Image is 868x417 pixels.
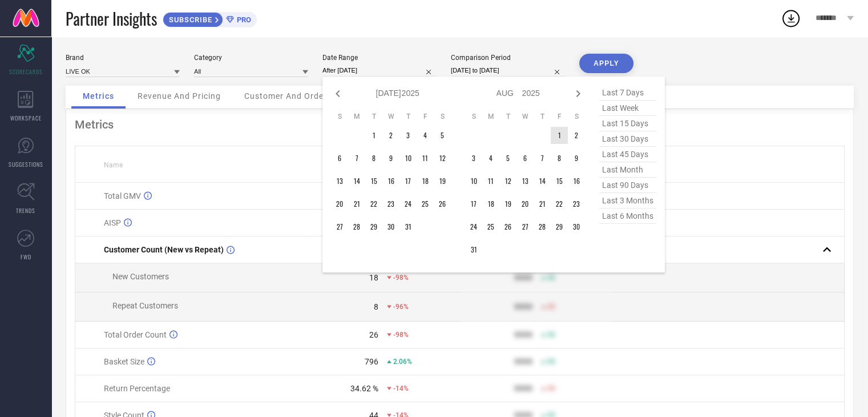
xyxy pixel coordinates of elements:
[417,173,434,190] td: Fri Jul 18 2025
[547,274,555,282] span: 50
[331,87,345,101] div: Previous month
[399,218,417,235] td: Thu Jul 31 2025
[551,173,568,190] td: Fri Aug 15 2025
[331,218,348,235] td: Sun Jul 27 2025
[399,112,417,121] th: Thursday
[514,273,532,282] div: 9999
[514,302,532,311] div: 9999
[599,178,656,193] span: last 90 days
[599,147,656,162] span: last 45 days
[499,218,516,235] td: Tue Aug 26 2025
[393,384,409,392] span: -14%
[516,218,534,235] td: Wed Aug 27 2025
[534,218,551,235] td: Thu Aug 28 2025
[365,112,382,121] th: Tuesday
[551,195,568,212] td: Fri Aug 22 2025
[322,54,437,62] div: Date Range
[568,112,585,121] th: Saturday
[369,330,378,339] div: 26
[234,15,251,24] span: PRO
[571,87,585,101] div: Next month
[331,112,348,121] th: Sunday
[551,127,568,144] td: Fri Aug 01 2025
[514,384,532,393] div: 9999
[568,173,585,190] td: Sat Aug 16 2025
[365,173,382,190] td: Tue Jul 15 2025
[399,150,417,167] td: Thu Jul 10 2025
[547,358,555,366] span: 50
[599,101,656,116] span: last week
[393,303,409,311] span: -96%
[331,173,348,190] td: Sun Jul 13 2025
[499,173,516,190] td: Tue Aug 12 2025
[66,54,180,62] div: Brand
[465,195,482,212] td: Sun Aug 17 2025
[482,150,499,167] td: Mon Aug 04 2025
[393,331,409,339] span: -98%
[465,173,482,190] td: Sun Aug 10 2025
[104,384,170,393] span: Return Percentage
[465,112,482,121] th: Sunday
[331,195,348,212] td: Sun Jul 20 2025
[534,173,551,190] td: Thu Aug 14 2025
[417,127,434,144] td: Fri Jul 04 2025
[465,218,482,235] td: Sun Aug 24 2025
[482,195,499,212] td: Mon Aug 18 2025
[382,218,399,235] td: Wed Jul 30 2025
[482,218,499,235] td: Mon Aug 25 2025
[399,173,417,190] td: Thu Jul 17 2025
[434,127,451,144] td: Sat Jul 05 2025
[499,195,516,212] td: Tue Aug 19 2025
[514,330,532,339] div: 9999
[499,150,516,167] td: Tue Aug 05 2025
[451,65,565,77] input: Select comparison period
[465,241,482,258] td: Sun Aug 31 2025
[382,173,399,190] td: Wed Jul 16 2025
[75,118,845,131] div: Metrics
[547,331,555,339] span: 50
[417,112,434,121] th: Friday
[331,150,348,167] td: Sun Jul 06 2025
[599,162,656,178] span: last month
[365,127,382,144] td: Tue Jul 01 2025
[348,218,365,235] td: Mon Jul 28 2025
[104,330,167,339] span: Total Order Count
[534,112,551,121] th: Thursday
[16,206,35,215] span: TRENDS
[66,7,157,30] span: Partner Insights
[382,195,399,212] td: Wed Jul 23 2025
[516,195,534,212] td: Wed Aug 20 2025
[434,173,451,190] td: Sat Jul 19 2025
[163,15,215,24] span: SUBSCRIBE
[547,384,555,392] span: 50
[350,384,378,393] div: 34.62 %
[104,161,123,169] span: Name
[365,218,382,235] td: Tue Jul 29 2025
[9,160,43,169] span: SUGGESTIONS
[10,114,42,122] span: WORKSPACE
[104,191,141,201] span: Total GMV
[374,302,378,311] div: 8
[322,65,437,77] input: Select date range
[365,150,382,167] td: Tue Jul 08 2025
[112,301,178,310] span: Repeat Customers
[382,150,399,167] td: Wed Jul 09 2025
[599,209,656,224] span: last 6 months
[599,131,656,147] span: last 30 days
[163,9,257,27] a: SUBSCRIBEPRO
[465,150,482,167] td: Sun Aug 03 2025
[417,195,434,212] td: Fri Jul 25 2025
[112,272,169,281] span: New Customers
[514,357,532,366] div: 9999
[104,218,121,227] span: AISP
[138,91,221,101] span: Revenue And Pricing
[348,150,365,167] td: Mon Jul 07 2025
[599,85,656,101] span: last 7 days
[83,91,114,101] span: Metrics
[599,116,656,131] span: last 15 days
[104,357,144,366] span: Basket Size
[551,218,568,235] td: Fri Aug 29 2025
[434,112,451,121] th: Saturday
[369,273,378,282] div: 18
[568,127,585,144] td: Sat Aug 02 2025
